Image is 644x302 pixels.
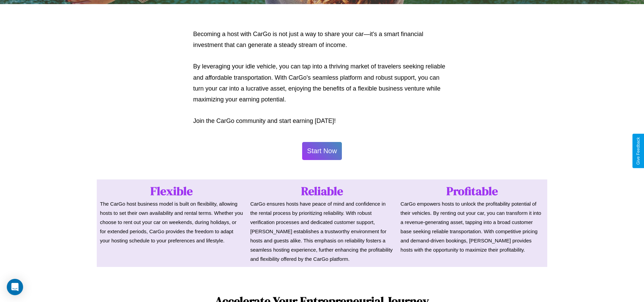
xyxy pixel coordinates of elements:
p: The CarGo host business model is built on flexibility, allowing hosts to set their own availabili... [100,199,244,245]
button: Start Now [302,142,342,160]
h1: Reliable [250,183,394,199]
h1: Profitable [401,183,544,199]
p: CarGo ensures hosts have peace of mind and confidence in the rental process by prioritizing relia... [250,199,394,264]
p: Becoming a host with CarGo is not just a way to share your car—it's a smart financial investment ... [193,29,451,51]
h1: Flexible [100,183,244,199]
div: Give Feedback [636,137,641,165]
p: By leveraging your idle vehicle, you can tap into a thriving market of travelers seeking reliable... [193,61,451,105]
p: CarGo empowers hosts to unlock the profitability potential of their vehicles. By renting out your... [401,199,544,254]
p: Join the CarGo community and start earning [DATE]! [193,115,451,126]
div: Open Intercom Messenger [7,279,23,295]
